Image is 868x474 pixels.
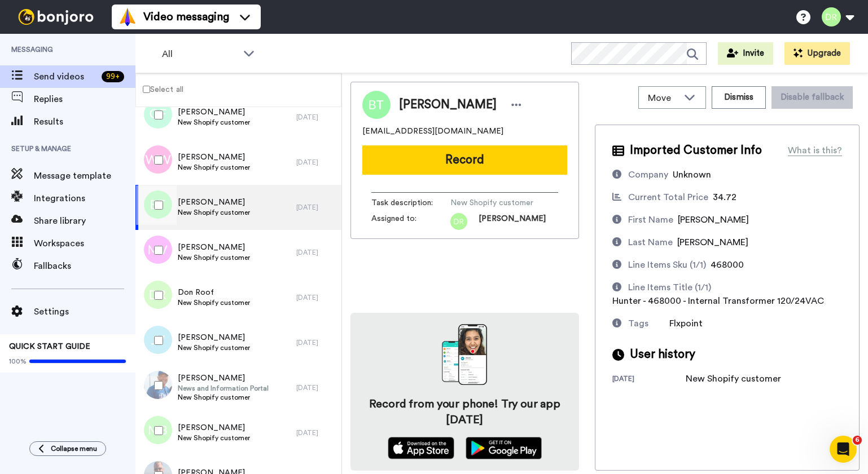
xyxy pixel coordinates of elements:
span: Results [34,115,135,129]
span: New Shopify customer [178,208,250,217]
div: Line Items Sku (1/1) [628,258,706,272]
span: Replies [34,92,135,106]
button: Upgrade [784,42,850,65]
span: Send videos [34,70,97,83]
div: What is this? [788,144,842,157]
label: Select all [136,82,183,96]
span: Unknown [673,170,711,179]
span: QUICK START GUIDE [9,343,90,351]
span: [PERSON_NAME] [678,215,749,224]
div: [DATE] [612,374,686,386]
img: bj-logo-header-white.svg [14,9,98,25]
span: Message template [34,169,135,183]
div: [DATE] [296,248,336,257]
span: Workspaces [34,237,135,250]
div: New Shopify customer [686,372,781,386]
iframe: Intercom live chat [830,436,857,463]
span: [PERSON_NAME] [399,96,497,113]
div: [DATE] [296,383,336,392]
span: News and Information Portal [178,384,269,393]
span: New Shopify customer [178,343,250,352]
div: Tags [628,317,648,330]
div: [DATE] [296,158,336,167]
div: [DATE] [296,293,336,302]
div: Last Name [628,236,673,249]
span: Share library [34,214,135,228]
span: [PERSON_NAME] [178,373,269,384]
span: Move [648,91,678,105]
span: 100% [9,357,27,366]
img: playstore [466,437,542,459]
div: [DATE] [296,203,336,212]
div: [DATE] [296,338,336,347]
span: Integrations [34,192,135,205]
span: 6 [853,436,862,445]
span: [EMAIL_ADDRESS][DOMAIN_NAME] [362,126,503,137]
span: Settings [34,305,135,318]
span: Imported Customer Info [630,142,762,159]
img: appstore [388,437,455,459]
button: Collapse menu [29,441,106,456]
span: New Shopify customer [178,433,250,442]
span: [PERSON_NAME] [178,107,250,118]
img: dr.png [450,213,467,230]
span: New Shopify customer [178,298,250,307]
h4: Record from your phone! Try our app [DATE] [362,396,568,428]
button: Dismiss [712,86,766,109]
span: 34.72 [713,193,737,202]
span: Task description : [371,197,450,209]
span: 468000 [711,260,744,269]
span: New Shopify customer [178,163,250,172]
span: New Shopify customer [178,253,250,262]
span: Video messaging [143,9,229,25]
span: Collapse menu [51,444,97,453]
span: [PERSON_NAME] [178,242,250,253]
button: Invite [718,42,773,65]
img: vm-color.svg [119,8,137,26]
span: All [162,47,238,61]
div: Current Total Price [628,191,708,204]
span: [PERSON_NAME] [178,197,250,208]
img: download [442,324,487,385]
span: Don Roof [178,287,250,298]
span: Fallbacks [34,259,135,273]
span: [PERSON_NAME] [178,152,250,163]
div: 99 + [102,71,124,82]
span: [PERSON_NAME] [677,238,748,247]
span: [PERSON_NAME] [178,422,250,433]
span: [PERSON_NAME] [178,332,250,343]
span: Hunter - 468000 - Internal Transformer 120/24VAC [612,296,824,305]
div: [DATE] [296,113,336,122]
span: Flxpoint [669,319,703,328]
span: User history [630,346,695,363]
span: [PERSON_NAME] [479,213,546,230]
button: Disable fallback [771,86,853,109]
span: New Shopify customer [178,118,250,127]
div: Line Items Title (1/1) [628,281,711,294]
div: Company [628,168,668,181]
div: First Name [628,213,673,227]
button: Record [362,145,567,175]
span: New Shopify customer [178,393,269,402]
span: New Shopify customer [450,197,558,209]
div: [DATE] [296,428,336,437]
span: Assigned to: [371,213,450,230]
input: Select all [143,86,150,93]
img: Image of Byron Trapp [362,91,391,119]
